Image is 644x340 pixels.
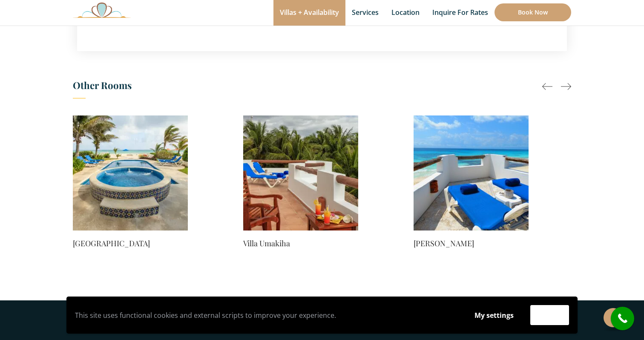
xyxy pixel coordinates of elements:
button: Accept [530,305,569,325]
a: Villa Umakiha [243,237,358,249]
img: Awesome Logo [73,2,131,18]
h3: Other Rooms [73,77,571,98]
a: call [611,307,634,330]
i: call [613,309,632,328]
button: My settings [466,305,522,325]
a: Book Now [494,3,571,21]
p: This site uses functional cookies and external scripts to improve your experience. [75,309,458,322]
a: [PERSON_NAME] [414,237,529,249]
a: [GEOGRAPHIC_DATA] [73,237,188,249]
